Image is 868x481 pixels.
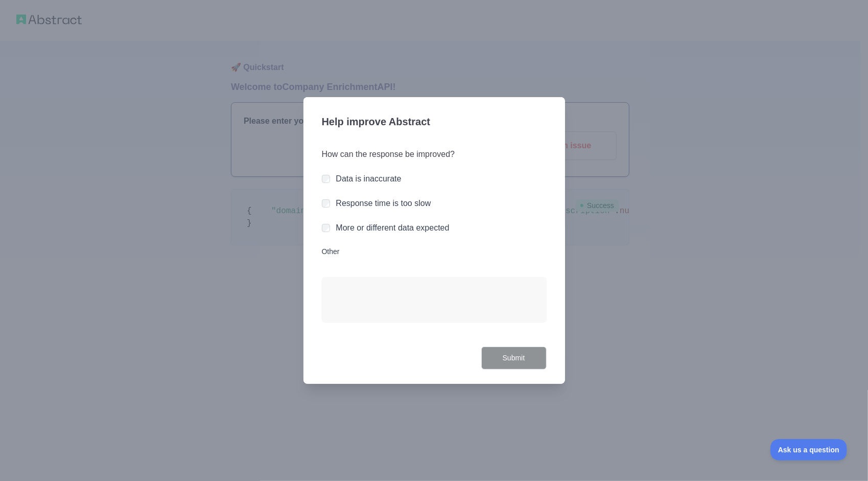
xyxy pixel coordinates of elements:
label: Other [322,246,547,257]
label: Data is inaccurate [336,174,402,183]
h3: How can the response be improved? [322,148,547,161]
label: More or different data expected [336,223,450,232]
label: Response time is too slow [336,199,431,208]
button: Submit [481,347,547,370]
iframe: Toggle Customer Support [770,439,848,461]
h3: Help improve Abstract [322,109,547,136]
